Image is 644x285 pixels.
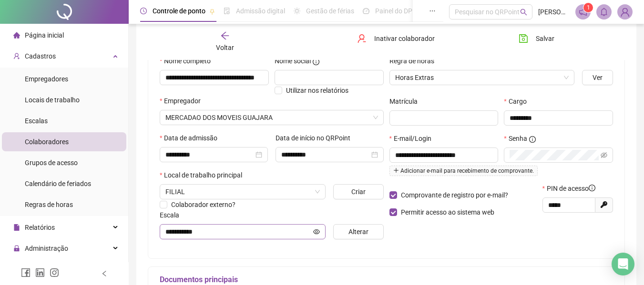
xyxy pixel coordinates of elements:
span: ellipsis [429,8,436,14]
span: Permitir acesso ao sistema web [401,208,494,216]
span: Inativar colaborador [374,33,435,44]
span: Calendário de feriados [25,180,91,187]
img: 57537 [618,5,632,19]
span: Grupos de acesso [25,159,78,167]
label: Cargo [504,96,532,107]
span: Relatórios [25,224,55,231]
span: PIN de acesso [547,183,595,194]
span: pushpin [209,9,215,14]
span: linkedin [35,268,45,277]
span: Ver [593,72,603,83]
span: file [13,224,20,231]
span: Administração [25,245,68,252]
span: clock-circle [140,8,147,14]
span: search [520,9,527,16]
span: plus [393,167,399,173]
span: eye [313,228,320,235]
label: Local de trabalho principal [160,170,248,180]
span: arrow-left [220,31,230,40]
span: Cadastros [25,52,56,60]
label: Empregador [160,96,207,106]
span: facebook [21,268,31,277]
span: Colaboradores [25,138,69,146]
label: Regra de horas [389,56,440,66]
span: Regras de horas [25,201,73,208]
span: Locais de trabalho [25,96,80,104]
span: Admissão digital [236,7,285,15]
span: [PERSON_NAME] [538,7,570,17]
label: Data de início no QRPoint [276,133,357,143]
button: Criar [333,184,383,199]
label: Matrícula [389,96,424,107]
span: FILIAL [165,185,320,199]
span: Controle de ponto [153,7,205,15]
span: Nome social [275,56,311,66]
span: Colaborador externo? [171,201,235,208]
button: Salvar [511,31,562,46]
span: Utilizar nos relatórios [286,87,348,94]
span: info-circle [313,59,319,65]
span: 1 [587,4,590,11]
span: Voltar [216,44,234,51]
span: save [519,34,528,43]
span: lock [13,245,20,252]
button: Inativar colaborador [350,31,442,46]
label: Escala [160,210,185,220]
span: L SANTOS ARAUJO COMERCIO EIRELI [165,110,378,125]
div: Open Intercom Messenger [612,253,634,275]
span: Empregadores [25,75,68,83]
span: Senha [509,133,527,144]
label: Data de admissão [160,133,224,143]
span: file-done [224,8,230,14]
span: eye-invisible [601,152,607,158]
span: Escalas [25,117,48,125]
span: Criar [351,187,366,197]
label: E-mail/Login [389,133,438,144]
span: left [101,270,108,277]
span: Gestão de férias [306,7,354,15]
span: Alterar [348,226,368,237]
span: instagram [50,268,59,277]
span: notification [579,8,587,16]
button: Alterar [333,224,383,239]
span: Horas Extras [395,70,569,85]
span: Comprovante de registro por e-mail? [401,191,508,199]
sup: 1 [583,3,593,12]
span: Salvar [536,33,554,44]
span: Painel do DP [375,7,412,15]
span: info-circle [589,185,595,191]
span: user-delete [357,34,367,43]
span: home [13,32,20,39]
label: Nome completo [160,56,217,66]
span: user-add [13,53,20,59]
button: Ver [582,70,613,85]
span: info-circle [529,136,536,143]
span: bell [600,8,608,16]
span: dashboard [363,8,369,14]
span: Página inicial [25,31,64,39]
span: Adicionar e-mail para recebimento de comprovante. [389,166,538,176]
span: sun [294,8,300,14]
